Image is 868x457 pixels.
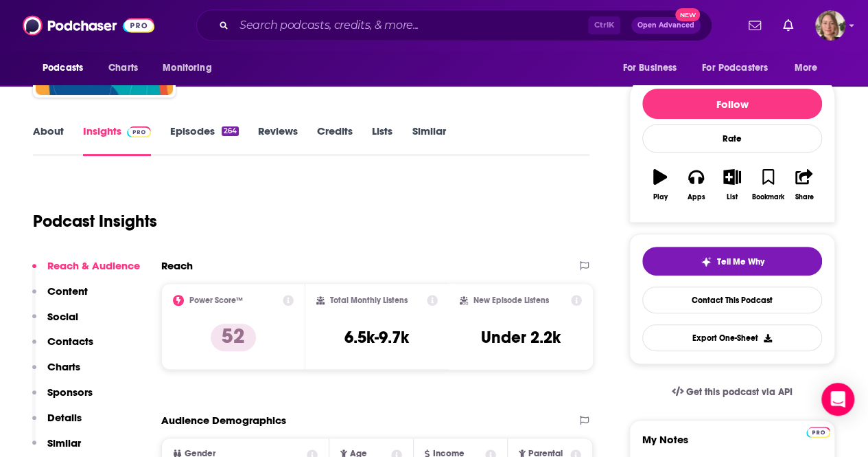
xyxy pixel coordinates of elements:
input: Search podcasts, credits, & more... [234,14,588,36]
h2: Reach [161,259,193,272]
img: Podchaser Pro [127,126,151,137]
h2: Power Score™ [189,296,243,305]
button: Reach & Audience [32,259,140,285]
a: Similar [412,124,445,156]
button: tell me why sparkleTell Me Why [642,247,822,276]
a: Charts [99,55,146,81]
button: Contacts [32,335,93,360]
img: User Profile [815,10,845,41]
button: Social [32,310,78,335]
div: Play [653,193,668,201]
a: Contact This Podcast [642,287,822,313]
a: Pro website [806,425,830,438]
a: About [33,124,64,156]
p: Similar [47,436,81,449]
span: Get this podcast via API [686,386,793,398]
img: tell me why sparkle [701,256,712,267]
button: open menu [693,55,788,81]
p: Charts [47,360,80,373]
span: Ctrl K [588,16,620,34]
p: Reach & Audience [47,259,140,272]
button: Bookmark [750,160,786,210]
p: Details [47,411,82,424]
span: Charts [108,58,138,78]
button: List [714,160,750,210]
span: For Podcasters [702,58,768,78]
button: Charts [32,360,80,386]
div: Rate [642,124,822,153]
div: 264 [222,126,239,136]
h2: New Episode Listens [473,296,549,305]
h2: Audience Demographics [161,414,286,427]
button: Open AdvancedNew [631,17,701,34]
a: Show notifications dropdown [743,14,766,37]
span: Podcasts [43,58,83,78]
button: open menu [153,55,229,81]
p: 52 [211,324,256,351]
button: Follow [642,89,822,119]
button: Apps [678,160,714,210]
button: Show profile menu [815,10,845,41]
span: More [795,58,818,78]
button: Content [32,285,88,310]
button: Details [32,411,82,436]
div: Apps [688,193,705,201]
button: Share [786,160,822,210]
a: InsightsPodchaser Pro [83,124,151,156]
button: open menu [785,55,835,81]
button: Export One-Sheet [642,324,822,351]
a: Reviews [258,124,298,156]
p: Contacts [47,335,93,348]
div: Search podcasts, credits, & more... [196,10,712,41]
button: Sponsors [32,386,93,411]
span: For Business [622,58,677,78]
span: New [675,8,700,21]
a: Get this podcast via API [661,375,804,409]
h1: Podcast Insights [33,211,157,232]
a: Show notifications dropdown [777,14,799,37]
label: My Notes [642,433,822,457]
div: Bookmark [752,193,784,201]
p: Content [47,285,88,298]
span: Monitoring [163,58,211,78]
a: Episodes264 [170,124,239,156]
img: Podchaser Pro [806,427,830,438]
div: List [727,193,738,201]
a: Credits [317,124,353,156]
h3: Under 2.2k [481,327,561,348]
a: Lists [372,124,392,156]
img: Podchaser - Follow, Share and Rate Podcasts [23,12,154,38]
span: Open Advanced [637,22,694,29]
div: Share [795,193,813,201]
h3: 6.5k-9.7k [344,327,409,348]
h2: Total Monthly Listens [330,296,408,305]
p: Social [47,310,78,323]
span: Logged in as AriFortierPr [815,10,845,41]
button: open menu [613,55,694,81]
span: Tell Me Why [717,256,764,267]
button: open menu [33,55,101,81]
div: Open Intercom Messenger [821,383,854,416]
button: Play [642,160,678,210]
p: Sponsors [47,386,93,399]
